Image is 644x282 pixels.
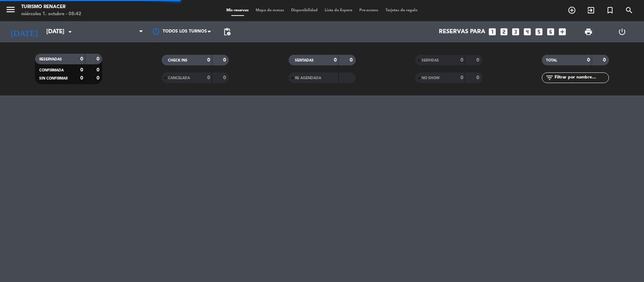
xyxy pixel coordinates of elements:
[499,27,509,36] i: looks_two
[422,59,439,62] span: SERVIDAS
[97,57,101,61] strong: 0
[605,21,639,42] div: LOG OUT
[223,58,227,63] strong: 0
[168,76,190,80] span: CANCELADA
[223,75,227,80] strong: 0
[223,28,231,36] span: pending_actions
[422,76,440,80] span: NO SHOW
[80,57,83,61] strong: 0
[295,59,314,62] span: SENTADAS
[618,28,626,36] i: power_settings_new
[545,74,554,82] i: filter_list
[460,75,463,80] strong: 0
[21,11,81,18] div: miércoles 1. octubre - 08:42
[584,28,593,36] span: print
[39,58,62,61] span: RESERVADAS
[603,58,607,63] strong: 0
[97,67,101,72] strong: 0
[587,6,595,14] i: exit_to_app
[334,58,337,63] strong: 0
[382,8,421,12] span: Tarjetas de regalo
[97,76,101,81] strong: 0
[288,8,321,12] span: Disponibilidad
[223,8,252,12] span: Mis reservas
[5,4,16,17] button: menu
[21,4,81,11] div: Turismo Renacer
[5,24,43,40] i: [DATE]
[546,59,557,62] span: TOTAL
[439,29,485,35] span: Reservas para
[80,67,83,72] strong: 0
[587,58,590,63] strong: 0
[554,74,609,82] input: Filtrar por nombre...
[523,27,532,36] i: looks_4
[80,76,83,81] strong: 0
[460,58,463,63] strong: 0
[568,6,576,14] i: add_circle_outline
[534,27,544,36] i: looks_5
[207,58,210,63] strong: 0
[66,28,74,36] i: arrow_drop_down
[321,8,356,12] span: Lista de Espera
[295,76,321,80] span: RE AGENDADA
[476,58,481,63] strong: 0
[5,4,16,15] i: menu
[39,77,68,80] span: SIN CONFIRMAR
[546,27,555,36] i: looks_6
[488,27,497,36] i: looks_one
[207,75,210,80] strong: 0
[476,75,481,80] strong: 0
[606,6,614,14] i: turned_in_not
[168,59,187,62] span: CHECK INS
[252,8,288,12] span: Mapa de mesas
[356,8,382,12] span: Pre-acceso
[350,58,354,63] strong: 0
[625,6,633,14] i: search
[558,27,567,36] i: add_box
[511,27,520,36] i: looks_3
[39,69,64,72] span: CONFIRMADA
